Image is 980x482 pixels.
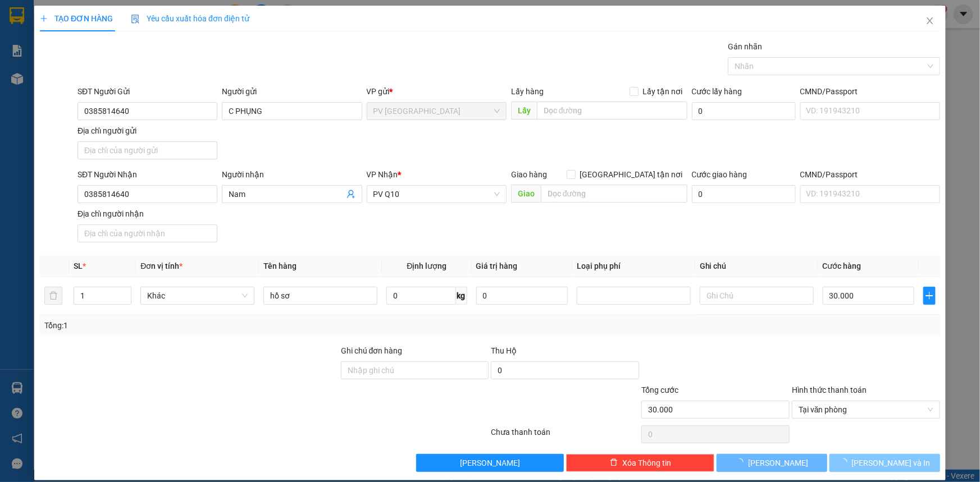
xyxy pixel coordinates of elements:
[695,255,818,277] th: Ghi chú
[541,185,687,203] input: Dọc đường
[700,287,814,305] input: Ghi Chú
[407,261,446,270] span: Định lượng
[44,319,379,332] div: Tổng: 1
[347,190,355,199] span: user-add
[511,102,537,120] span: Lấy
[829,454,940,472] button: [PERSON_NAME] và In
[566,454,714,472] button: deleteXóa Thông tin
[736,458,748,466] span: loading
[78,125,217,137] div: Địa chỉ người gửi
[40,15,48,22] span: plus
[78,141,217,159] input: Địa chỉ của người gửi
[367,170,398,179] span: VP Nhận
[692,87,742,96] label: Cước lấy hàng
[511,87,544,96] span: Lấy hàng
[840,458,852,466] span: loading
[923,287,936,305] button: plus
[105,27,470,42] li: [STREET_ADDRESS][PERSON_NAME]. [GEOGRAPHIC_DATA], Tỉnh [GEOGRAPHIC_DATA]
[78,208,217,220] div: Địa chỉ người nhận
[140,261,183,270] span: Đơn vị tính
[373,103,500,120] span: PV Phước Đông
[728,42,762,51] label: Gán nhãn
[14,81,167,119] b: GỬI : PV [GEOGRAPHIC_DATA]
[147,287,248,304] span: Khác
[263,261,297,270] span: Tên hàng
[692,102,796,120] input: Cước lấy hàng
[131,15,140,24] img: icon
[914,6,946,37] button: Close
[222,168,362,181] div: Người nhận
[511,170,547,179] span: Giao hàng
[341,346,403,355] label: Ghi chú đơn hàng
[692,170,747,179] label: Cước giao hàng
[456,287,467,305] span: kg
[416,454,564,472] button: [PERSON_NAME]
[131,14,249,23] span: Yêu cầu xuất hóa đơn điện tử
[799,401,933,418] span: Tại văn phòng
[476,287,568,305] input: 0
[576,168,687,181] span: [GEOGRAPHIC_DATA] tận nơi
[476,261,518,270] span: Giá trị hàng
[40,14,113,23] span: TẠO ĐƠN HÀNG
[537,102,687,120] input: Dọc đường
[748,457,808,469] span: [PERSON_NAME]
[572,255,695,277] th: Loại phụ phí
[44,287,62,305] button: delete
[511,185,541,203] span: Giao
[639,85,687,98] span: Lấy tận nơi
[105,42,470,56] li: Hotline: 1900 8153
[263,287,377,305] input: VD: Bàn, Ghế
[222,85,362,98] div: Người gửi
[852,457,931,469] span: [PERSON_NAME] và In
[610,458,618,467] span: delete
[78,224,217,242] input: Địa chỉ của người nhận
[460,457,520,469] span: [PERSON_NAME]
[692,185,796,203] input: Cước giao hàng
[622,457,671,469] span: Xóa Thông tin
[926,16,935,25] span: close
[491,346,517,355] span: Thu Hộ
[14,14,70,70] img: logo.jpg
[792,385,867,394] label: Hình thức thanh toán
[924,291,935,300] span: plus
[373,186,500,203] span: PV Q10
[367,85,507,98] div: VP gửi
[641,385,678,394] span: Tổng cước
[74,261,83,270] span: SL
[823,261,862,270] span: Cước hàng
[78,168,217,181] div: SĐT Người Nhận
[78,85,217,98] div: SĐT Người Gửi
[800,168,940,181] div: CMND/Passport
[800,85,940,98] div: CMND/Passport
[490,426,641,446] div: Chưa thanh toán
[341,361,489,379] input: Ghi chú đơn hàng
[717,454,827,472] button: [PERSON_NAME]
